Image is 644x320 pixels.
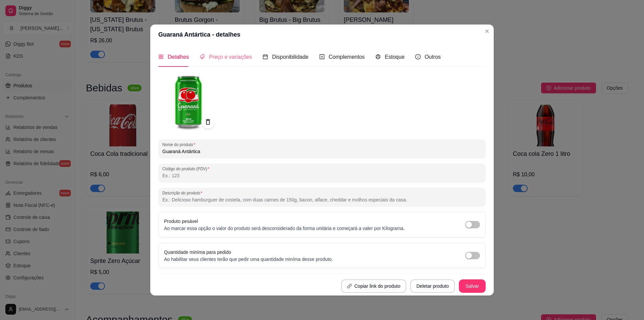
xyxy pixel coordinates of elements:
[164,249,231,255] label: Quantidade miníma para pedido
[162,172,482,179] input: Código do produto (PDV)
[209,54,252,60] span: Preço e variações
[410,279,455,293] button: Deletar produto
[162,148,482,155] input: Nome do produto
[158,72,219,133] img: produto
[329,54,365,60] span: Complementos
[425,54,441,60] span: Outros
[263,54,268,59] span: calendar
[162,166,212,172] label: Código do produto (PDV)
[385,54,405,60] span: Estoque
[482,26,492,37] button: Close
[459,279,486,293] button: Salvar
[164,256,333,263] p: Ao habilitar seus clientes terão que pedir uma quantidade miníma desse produto.
[158,54,164,59] span: appstore
[168,54,189,60] span: Detalhes
[415,54,421,59] span: info-circle
[341,279,407,293] button: Copiar link do produto
[164,225,405,232] p: Ao marcar essa opção o valor do produto será desconsiderado da forma unitária e começará a valer ...
[150,25,494,45] header: Guaraná Antártica - detalhes
[272,54,309,60] span: Disponibilidade
[319,54,325,59] span: plus-square
[164,219,198,224] label: Produto pesável
[375,54,381,59] span: code-sandbox
[162,190,205,196] label: Descrição do produto
[162,142,198,147] label: Nome do produto
[200,54,205,59] span: tags
[162,196,482,203] input: Descrição do produto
